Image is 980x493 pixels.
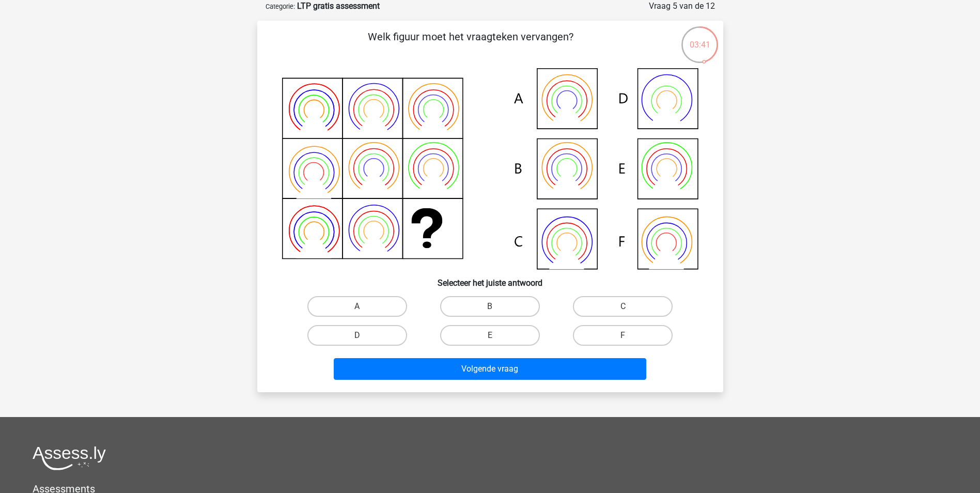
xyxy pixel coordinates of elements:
label: B [440,296,540,317]
strong: LTP gratis assessment [297,1,380,11]
p: Welk figuur moet het vraagteken vervangen? [274,29,668,60]
h6: Selecteer het juiste antwoord [274,270,707,288]
img: Assessly logo [33,446,106,470]
div: 03:41 [680,25,719,51]
label: F [573,325,673,346]
label: D [307,325,407,346]
label: C [573,296,673,317]
button: Volgende vraag [334,358,646,380]
label: A [307,296,407,317]
label: E [440,325,540,346]
small: Categorie: [266,3,295,10]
